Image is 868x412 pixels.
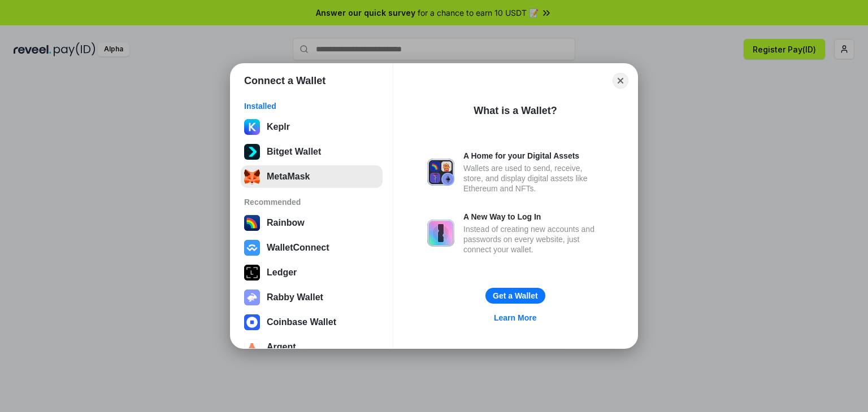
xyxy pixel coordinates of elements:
h1: Connect a Wallet [244,74,325,87]
div: What is a Wallet? [474,104,557,117]
div: Argent [267,342,296,352]
div: Rainbow [267,218,305,228]
button: Argent [241,336,383,358]
div: Bitget Wallet [267,147,321,157]
img: svg+xml;base64,PHN2ZyB3aWR0aD0iMzUiIGhlaWdodD0iMzQiIHZpZXdCb3g9IjAgMCAzNSAzNCIgZmlsbD0ibm9uZSIgeG... [244,169,260,185]
div: Coinbase Wallet [267,317,336,327]
img: svg+xml;base64,PHN2ZyB3aWR0aD0iNTEyIiBoZWlnaHQ9IjUxMiIgdmlld0JveD0iMCAwIDUxMiA1MTIiIGZpbGw9Im5vbm... [244,144,260,160]
img: svg+xml,%3Csvg%20width%3D%2228%22%20height%3D%2228%22%20viewBox%3D%220%200%2028%2028%22%20fill%3D... [244,314,260,330]
button: Keplr [241,116,383,138]
div: A Home for your Digital Assets [463,151,604,161]
div: WalletConnect [267,243,329,253]
a: Learn More [487,310,543,325]
div: Installed [244,101,379,111]
div: Get a Wallet [493,291,538,301]
img: svg+xml,%3Csvg%20width%3D%2228%22%20height%3D%2228%22%20viewBox%3D%220%200%2028%2028%22%20fill%3D... [244,240,260,256]
img: svg+xml,%3Csvg%20xmlns%3D%22http%3A%2F%2Fwww.w3.org%2F2000%2Fsvg%22%20fill%3D%22none%22%20viewBox... [244,290,260,305]
div: MetaMask [267,172,310,182]
img: svg+xml,%3Csvg%20width%3D%22120%22%20height%3D%22120%22%20viewBox%3D%220%200%20120%20120%22%20fil... [244,215,260,231]
button: Coinbase Wallet [241,311,383,334]
img: svg+xml,%3Csvg%20xmlns%3D%22http%3A%2F%2Fwww.w3.org%2F2000%2Fsvg%22%20width%3D%2228%22%20height%3... [244,265,260,280]
button: MetaMask [241,165,383,188]
button: Rainbow [241,212,383,234]
button: Bitget Wallet [241,141,383,163]
button: Get a Wallet [485,288,545,304]
img: svg+xml,%3Csvg%20width%3D%2228%22%20height%3D%2228%22%20viewBox%3D%220%200%2028%2028%22%20fill%3D... [244,339,260,355]
div: Learn More [494,313,536,323]
div: Ledger [267,268,297,278]
div: Instead of creating new accounts and passwords on every website, just connect your wallet. [463,224,604,255]
button: WalletConnect [241,236,383,259]
img: svg+xml,%3Csvg%20xmlns%3D%22http%3A%2F%2Fwww.w3.org%2F2000%2Fsvg%22%20fill%3D%22none%22%20viewBox... [427,159,454,186]
div: Rabby Wallet [267,292,323,303]
div: Keplr [267,122,290,132]
button: Rabby Wallet [241,286,383,309]
img: ByMCUfJCc2WaAAAAAElFTkSuQmCC [244,119,260,135]
button: Close [613,73,628,89]
div: Recommended [244,197,379,207]
div: Wallets are used to send, receive, store, and display digital assets like Ethereum and NFTs. [463,163,604,194]
div: A New Way to Log In [463,212,604,222]
button: Ledger [241,261,383,284]
img: svg+xml,%3Csvg%20xmlns%3D%22http%3A%2F%2Fwww.w3.org%2F2000%2Fsvg%22%20fill%3D%22none%22%20viewBox... [427,220,454,247]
